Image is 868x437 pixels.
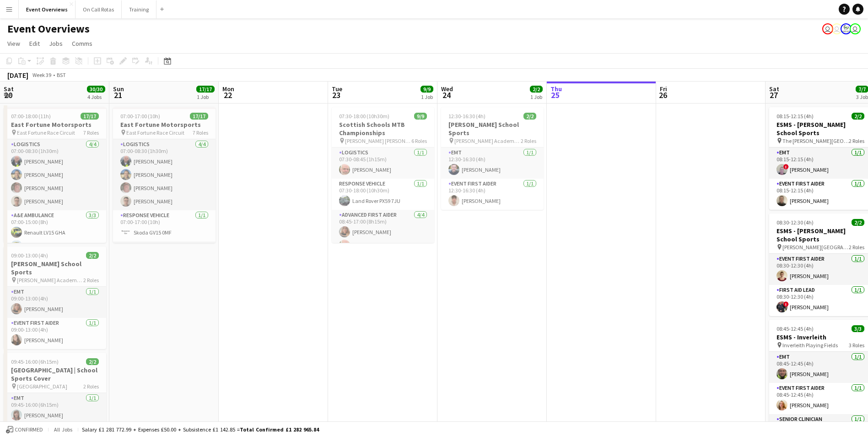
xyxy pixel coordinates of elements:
[75,0,122,18] button: On Call Rotas
[831,23,842,34] app-user-avatar: Operations Team
[332,210,434,281] app-card-role: Advanced First Aider4/408:45-17:00 (8h15m)[PERSON_NAME][PERSON_NAME]
[190,113,208,120] span: 17/17
[523,113,536,120] span: 2/2
[72,39,92,48] span: Comms
[332,107,434,243] app-job-card: 07:30-18:00 (10h30m)9/9Scottish Schools MTB Championships [PERSON_NAME] [PERSON_NAME]6 RolesLogis...
[332,85,342,93] span: Tue
[113,139,216,210] app-card-role: Logistics4/407:00-08:30 (1h30m)[PERSON_NAME][PERSON_NAME][PERSON_NAME][PERSON_NAME]
[448,113,485,120] span: 12:30-16:30 (4h)
[49,39,63,48] span: Jobs
[57,71,66,78] div: BST
[120,113,160,120] span: 07:00-17:00 (10h)
[11,113,51,120] span: 07:00-18:00 (11h)
[17,383,67,390] span: [GEOGRAPHIC_DATA]
[441,107,544,210] app-job-card: 12:30-16:30 (4h)2/2[PERSON_NAME] School Sports [PERSON_NAME] Academy Playing Fields2 RolesEMT1/11...
[783,301,789,307] span: !
[782,342,838,349] span: Inverleith Playing Fields
[86,252,99,259] span: 2/2
[549,90,562,100] span: 25
[454,137,521,144] span: [PERSON_NAME] Academy Playing Fields
[852,325,864,332] span: 3/3
[83,383,99,390] span: 2 Roles
[52,426,74,433] span: All jobs
[5,425,44,435] button: Confirmed
[332,120,434,137] h3: Scottish Schools MTB Championships
[19,0,75,18] button: Event Overviews
[530,86,543,93] span: 2/2
[441,147,544,179] app-card-role: EMT1/112:30-16:30 (4h)[PERSON_NAME]
[421,93,433,100] div: 1 Job
[440,90,453,100] span: 24
[7,71,28,80] div: [DATE]
[550,85,562,93] span: Thu
[113,210,216,241] app-card-role: Response Vehicle1/107:00-17:00 (10h)Skoda GV15 0MF
[83,129,99,136] span: 7 Roles
[11,358,59,365] span: 09:45-16:00 (6h15m)
[783,164,789,169] span: !
[441,120,544,137] h3: [PERSON_NAME] School Sports
[113,120,216,129] h3: East Fortune Motorsports
[339,113,389,120] span: 07:30-18:00 (10h30m)
[17,277,83,284] span: [PERSON_NAME] Academy Playing Fields
[4,85,14,93] span: Sat
[330,90,342,100] span: 23
[113,85,124,93] span: Sun
[660,85,667,93] span: Fri
[332,147,434,179] app-card-role: Logistics1/107:30-08:45 (1h15m)[PERSON_NAME]
[411,137,427,144] span: 6 Roles
[4,38,24,49] a: View
[768,90,779,100] span: 27
[4,246,106,349] app-job-card: 09:00-13:00 (4h)2/2[PERSON_NAME] School Sports [PERSON_NAME] Academy Playing Fields2 RolesEMT1/10...
[441,179,544,210] app-card-role: Event First Aider1/112:30-16:30 (4h)[PERSON_NAME]
[126,129,184,136] span: East Fortune Race Circuit
[87,93,105,100] div: 4 Jobs
[221,90,234,100] span: 22
[29,39,40,48] span: Edit
[441,85,453,93] span: Wed
[782,137,849,144] span: The [PERSON_NAME][GEOGRAPHIC_DATA]
[849,244,864,251] span: 2 Roles
[86,358,99,365] span: 2/2
[197,93,214,100] div: 1 Job
[222,85,234,93] span: Mon
[83,277,99,284] span: 2 Roles
[87,86,105,93] span: 30/30
[332,179,434,210] app-card-role: Response Vehicle1/107:30-18:00 (10h30m)Land Rover PX59 7JU
[414,113,427,120] span: 9/9
[30,71,53,78] span: Week 39
[113,107,216,243] app-job-card: 07:00-17:00 (10h)17/17East Fortune Motorsports East Fortune Race Circuit7 RolesLogistics4/407:00-...
[4,393,106,424] app-card-role: EMT1/109:45-16:00 (6h15m)[PERSON_NAME]
[15,426,43,433] span: Confirmed
[4,107,106,243] app-job-card: 07:00-18:00 (11h)17/17East Fortune Motorsports East Fortune Race Circuit7 RolesLogistics4/407:00-...
[849,137,864,144] span: 2 Roles
[345,137,411,144] span: [PERSON_NAME] [PERSON_NAME]
[776,219,814,226] span: 08:30-12:30 (4h)
[112,90,124,100] span: 21
[849,342,864,349] span: 3 Roles
[530,93,542,100] div: 1 Job
[68,38,96,49] a: Comms
[45,38,66,49] a: Jobs
[4,120,106,129] h3: East Fortune Motorsports
[769,85,779,93] span: Sat
[4,260,106,276] h3: [PERSON_NAME] School Sports
[841,23,852,34] app-user-avatar: Operations Manager
[7,39,20,48] span: View
[852,113,864,120] span: 2/2
[4,139,106,210] app-card-role: Logistics4/407:00-08:30 (1h30m)[PERSON_NAME][PERSON_NAME][PERSON_NAME][PERSON_NAME]
[122,0,156,18] button: Training
[193,129,208,136] span: 7 Roles
[852,219,864,226] span: 2/2
[2,90,14,100] span: 20
[782,244,849,251] span: [PERSON_NAME][GEOGRAPHIC_DATA]
[17,129,75,136] span: East Fortune Race Circuit
[850,23,861,34] app-user-avatar: Operations Team
[421,86,433,93] span: 9/9
[776,113,814,120] span: 08:15-12:15 (4h)
[776,325,814,332] span: 08:45-12:45 (4h)
[82,426,319,433] div: Salary £1 281 772.99 + Expenses £50.00 + Subsistence £1 142.85 =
